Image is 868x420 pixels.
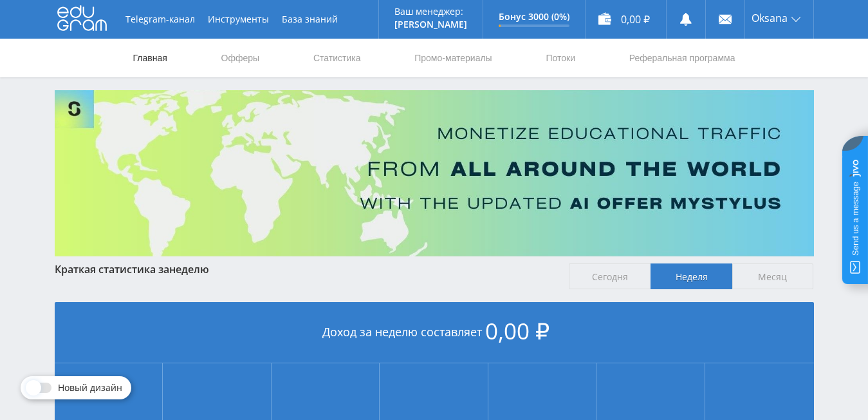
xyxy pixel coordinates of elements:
span: 0,00 ₽ [485,316,549,346]
span: Неделя [651,263,732,289]
a: Потоки [544,39,577,77]
div: Доход за неделю составляет [55,302,814,363]
span: неделю [169,262,209,276]
div: Краткая статистика за [55,263,557,275]
a: Статистика [312,39,362,77]
a: Офферы [220,39,261,77]
span: Месяц [732,263,814,289]
p: [PERSON_NAME] [394,19,467,30]
img: Banner [55,90,814,256]
a: Реферальная программа [628,39,737,77]
p: Бонус 3000 (0%) [499,12,569,22]
p: Ваш менеджер: [394,6,467,17]
span: Новый дизайн [58,383,122,393]
span: Сегодня [569,263,651,289]
a: Промо-материалы [413,39,493,77]
a: Главная [132,39,169,77]
span: Oksana [752,13,788,23]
